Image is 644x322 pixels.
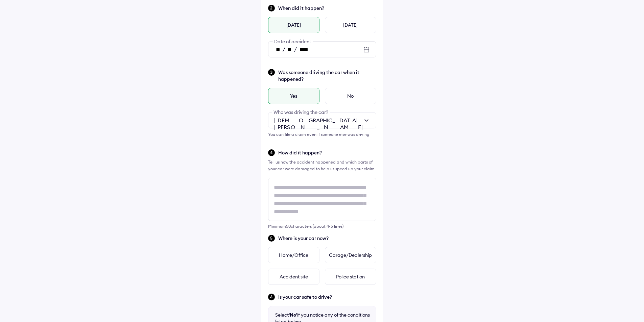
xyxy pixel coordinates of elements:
[278,235,376,242] span: Where is your car now?
[278,69,376,82] span: Was someone driving the car when it happened?
[273,117,376,130] span: [DEMOGRAPHIC_DATA][PERSON_NAME]
[268,88,319,104] div: Yes
[268,269,319,285] div: Accident site
[278,5,376,11] span: When did it happen?
[278,294,376,300] span: Is your car safe to drive?
[325,269,376,285] div: Police station
[268,224,376,229] div: Minimum 50 characters (about 4-5 lines)
[268,131,376,138] div: You can file a claim even if someone else was driving
[268,17,319,33] div: [DATE]
[294,46,297,52] span: /
[272,39,313,45] span: Date of accident
[268,247,319,263] div: Home/Office
[278,149,376,156] span: How did it happen?
[325,88,376,104] div: No
[268,159,376,172] div: Tell us how the accident happened and which parts of your car were damaged to help us speed up yo...
[289,312,297,318] b: 'No'
[283,46,285,52] span: /
[325,17,376,33] div: [DATE]
[325,247,376,263] div: Garage/Dealership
